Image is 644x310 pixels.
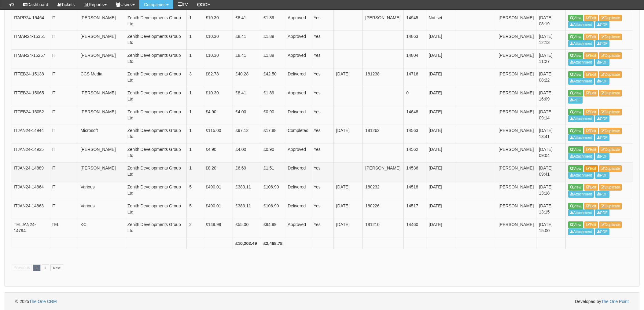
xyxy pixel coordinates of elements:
td: ITMAR24-15351 [11,31,49,50]
td: [DATE] 12:13 [536,31,566,50]
td: TELJAN24-14794 [11,219,49,238]
td: £1.89 [261,49,285,68]
td: [DATE] [426,144,457,162]
td: £1.89 [261,87,285,106]
td: 1 [187,144,203,162]
td: 14648 [404,106,426,125]
td: 2 [187,219,203,238]
td: 1 [187,49,203,68]
a: PDF [595,59,609,66]
a: PDF [595,40,609,47]
td: 181262 [363,125,404,144]
td: [PERSON_NAME] [496,12,536,31]
td: ITJAN24-14864 [11,181,49,200]
td: £4.90 [203,106,233,125]
a: Duplicate [599,221,622,228]
a: View [568,184,583,191]
span: © 2025 [15,299,57,304]
td: [PERSON_NAME] [496,200,536,219]
td: 181238 [363,68,404,87]
td: [PERSON_NAME] [496,87,536,106]
td: Zenith Developments Group Ltd [125,219,186,238]
td: [PERSON_NAME] [496,106,536,125]
th: £10,202.49 [233,238,261,249]
td: Delivered [285,200,311,219]
td: [DATE] [426,200,457,219]
td: IT [49,200,78,219]
td: £10.30 [203,87,233,106]
a: Duplicate [599,15,622,21]
td: £106.90 [261,181,285,200]
td: [PERSON_NAME] [496,181,536,200]
td: ITJAN24-14935 [11,144,49,162]
td: £10.30 [203,12,233,31]
td: [PERSON_NAME] [496,68,536,87]
td: [PERSON_NAME] [78,12,125,31]
a: Duplicate [599,184,622,191]
td: [DATE] 11:27 [536,49,566,68]
span: 1 [33,264,40,271]
span: Developed by [575,298,629,305]
a: PDF [595,153,609,160]
td: [DATE] [426,219,457,238]
td: IT [49,49,78,68]
td: Delivered [285,162,311,181]
a: Duplicate [599,34,622,40]
td: Zenith Developments Group Ltd [125,68,186,87]
a: Edit [584,109,598,115]
a: Duplicate [599,146,622,153]
td: IT [49,125,78,144]
td: [PERSON_NAME] [363,162,404,181]
td: IT [49,87,78,106]
td: Yes [311,200,333,219]
td: ITMAR24-15267 [11,49,49,68]
td: Microsoft [78,125,125,144]
a: View [568,109,583,115]
td: £40.28 [233,68,261,87]
td: 181210 [363,219,404,238]
th: £2,468.78 [261,238,285,249]
td: £4.90 [203,144,233,162]
td: [PERSON_NAME] [496,144,536,162]
td: IT [49,144,78,162]
a: PDF [595,228,609,235]
td: [DATE] 09:14 [536,106,566,125]
td: Yes [311,181,333,200]
td: [DATE] [333,181,362,200]
td: [DATE] [426,125,457,144]
td: [PERSON_NAME] [78,87,125,106]
td: £0.90 [261,144,285,162]
td: £383.11 [233,181,261,200]
td: Yes [311,87,333,106]
td: 14945 [404,12,426,31]
td: [DATE] [333,68,362,87]
a: Attachment [568,115,594,122]
td: Zenith Developments Group Ltd [125,31,186,50]
td: KC [78,219,125,238]
a: View [568,90,583,97]
a: View [568,34,583,40]
td: £1.89 [261,12,285,31]
td: £6.69 [233,162,261,181]
a: View [568,52,583,59]
td: £490.01 [203,181,233,200]
td: Zenith Developments Group Ltd [125,87,186,106]
td: [DATE] 09:04 [536,144,566,162]
td: [PERSON_NAME] [78,162,125,181]
td: £4.00 [233,106,261,125]
td: £10.30 [203,31,233,50]
td: Approved [285,87,311,106]
td: Not set [426,12,457,31]
a: View [568,128,583,134]
td: IT [49,106,78,125]
td: 14562 [404,144,426,162]
a: Edit [584,146,598,153]
td: Approved [285,31,311,50]
td: Yes [311,125,333,144]
a: Attachment [568,172,594,179]
td: Yes [311,31,333,50]
a: Duplicate [599,165,622,172]
a: PDF [595,134,609,141]
td: 1 [187,106,203,125]
a: Attachment [568,228,594,235]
